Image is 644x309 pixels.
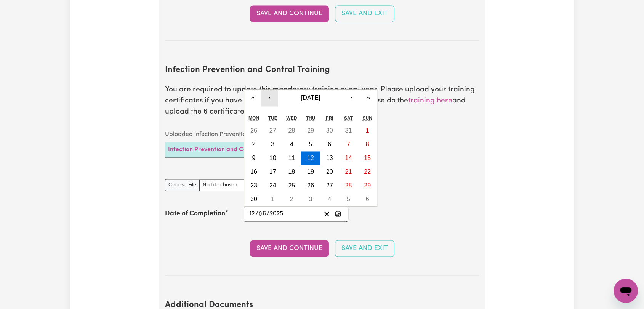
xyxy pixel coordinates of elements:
abbr: June 18, 2025 [288,168,295,175]
button: July 2, 2025 [282,192,301,206]
button: June 22, 2025 [358,165,377,179]
button: « [244,90,261,106]
iframe: Button to launch messaging window [614,279,638,303]
button: June 5, 2025 [301,138,320,151]
input: -- [249,209,255,219]
button: June 6, 2025 [320,138,339,151]
abbr: June 3, 2025 [271,141,274,147]
button: June 2, 2025 [244,138,263,151]
button: June 12, 2025 [301,151,320,165]
abbr: June 16, 2025 [250,168,257,175]
button: July 6, 2025 [358,192,377,206]
abbr: June 25, 2025 [288,182,295,189]
abbr: June 10, 2025 [269,155,276,161]
button: » [360,90,377,106]
button: May 31, 2025 [339,124,358,138]
abbr: July 5, 2025 [347,196,350,202]
abbr: June 1, 2025 [366,127,369,134]
abbr: Saturday [344,115,353,121]
abbr: June 21, 2025 [345,168,352,175]
button: July 4, 2025 [320,192,339,206]
button: June 21, 2025 [339,165,358,179]
button: June 27, 2025 [320,179,339,192]
abbr: June 12, 2025 [307,155,314,161]
abbr: June 7, 2025 [347,141,350,147]
button: June 28, 2025 [339,179,358,192]
button: June 20, 2025 [320,165,339,179]
abbr: June 5, 2025 [309,141,312,147]
button: May 30, 2025 [320,124,339,138]
abbr: June 14, 2025 [345,155,352,161]
button: June 23, 2025 [244,179,263,192]
abbr: June 23, 2025 [250,182,257,189]
abbr: June 17, 2025 [269,168,276,175]
abbr: June 11, 2025 [288,155,295,161]
button: Save and Exit [335,5,394,22]
button: June 19, 2025 [301,165,320,179]
abbr: Monday [248,115,259,121]
abbr: July 4, 2025 [328,196,331,202]
button: July 3, 2025 [301,192,320,206]
button: June 4, 2025 [282,138,301,151]
input: -- [259,209,266,219]
h2: Infection Prevention and Control Training [165,65,479,75]
abbr: June 26, 2025 [307,182,314,189]
abbr: Thursday [306,115,316,121]
abbr: June 19, 2025 [307,168,314,175]
a: Infection Prevention and Control Training [168,147,285,153]
abbr: July 2, 2025 [290,196,293,202]
abbr: May 31, 2025 [345,127,352,134]
abbr: June 13, 2025 [326,155,333,161]
button: June 10, 2025 [263,151,282,165]
abbr: June 8, 2025 [366,141,369,147]
button: May 28, 2025 [282,124,301,138]
abbr: May 29, 2025 [307,127,314,134]
button: June 14, 2025 [339,151,358,165]
button: [DATE] [278,90,343,106]
button: June 8, 2025 [358,138,377,151]
span: / [266,210,269,217]
button: June 7, 2025 [339,138,358,151]
abbr: June 4, 2025 [290,141,293,147]
abbr: June 27, 2025 [326,182,333,189]
button: June 24, 2025 [263,179,282,192]
button: June 17, 2025 [263,165,282,179]
input: ---- [269,209,284,219]
button: June 3, 2025 [263,138,282,151]
abbr: Tuesday [268,115,277,121]
button: June 1, 2025 [358,124,377,138]
abbr: Wednesday [286,115,297,121]
abbr: June 15, 2025 [364,155,371,161]
caption: Uploaded Infection Prevention and Control Training files [165,127,371,142]
button: June 30, 2025 [244,192,263,206]
p: You are required to update this mandatory training every year. Please upload your training certif... [165,85,479,117]
abbr: Friday [326,115,333,121]
abbr: June 30, 2025 [250,196,257,202]
button: Enter the Date of Completion of your Infection Prevention and Control Training [333,209,343,219]
button: Clear date [321,209,333,219]
abbr: May 28, 2025 [288,127,295,134]
abbr: June 2, 2025 [252,141,255,147]
button: July 1, 2025 [263,192,282,206]
button: May 27, 2025 [263,124,282,138]
span: [DATE] [301,94,320,101]
abbr: Sunday [362,115,372,121]
button: June 29, 2025 [358,179,377,192]
abbr: May 26, 2025 [250,127,257,134]
a: training here [408,97,452,104]
label: Date of Completion [165,209,225,219]
button: June 18, 2025 [282,165,301,179]
button: June 15, 2025 [358,151,377,165]
abbr: May 27, 2025 [269,127,276,134]
abbr: June 28, 2025 [345,182,352,189]
span: / [255,210,258,217]
abbr: June 24, 2025 [269,182,276,189]
button: › [343,90,360,106]
abbr: June 29, 2025 [364,182,371,189]
span: 0 [258,211,262,217]
abbr: June 9, 2025 [252,155,255,161]
abbr: June 22, 2025 [364,168,371,175]
abbr: May 30, 2025 [326,127,333,134]
button: June 11, 2025 [282,151,301,165]
button: May 26, 2025 [244,124,263,138]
